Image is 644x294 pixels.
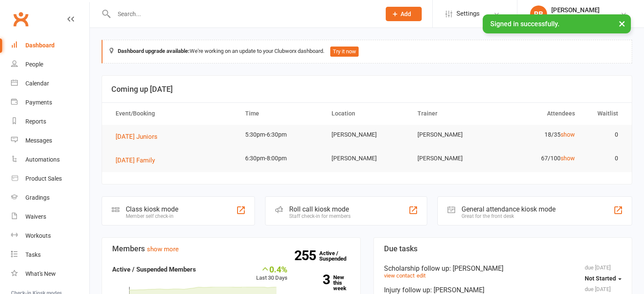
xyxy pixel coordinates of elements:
a: 255Active / Suspended [319,244,357,268]
a: 3New this week [300,275,350,291]
div: Injury follow up [384,286,622,294]
th: Event/Booking [108,103,238,124]
button: [DATE] Juniors [116,132,163,142]
h3: Due tasks [384,245,622,253]
th: Waitlist [583,103,626,124]
div: Member self check-in [126,213,178,219]
a: Dashboard [11,36,89,55]
a: Messages [11,131,89,150]
a: Tasks [11,245,89,264]
a: show more [147,245,179,253]
div: Payments [25,99,52,106]
div: Calendar [25,80,49,87]
a: Calendar [11,74,89,93]
div: Warrior Taekwon-Do [551,14,605,22]
div: Dashboard [25,42,55,49]
strong: 255 [294,249,319,262]
input: Search... [111,8,375,20]
a: What's New [11,264,89,283]
td: [PERSON_NAME] [410,148,496,168]
a: show [561,131,575,138]
td: 0 [583,125,626,145]
button: Try it now [330,47,359,57]
td: 18/35 [496,125,583,145]
span: : [PERSON_NAME] [449,264,503,272]
div: What's New [25,270,56,277]
th: Trainer [410,103,496,124]
a: Automations [11,150,89,169]
div: Messages [25,137,52,144]
a: edit [417,272,426,279]
a: view contact [384,272,415,279]
td: [PERSON_NAME] [410,125,496,145]
strong: Active / Suspended Members [112,266,196,273]
a: Payments [11,93,89,112]
a: Workouts [11,226,89,245]
a: Reports [11,112,89,131]
div: [PERSON_NAME] [551,6,605,14]
strong: 3 [300,273,330,286]
span: Add [401,11,411,17]
div: Staff check-in for members [289,213,351,219]
a: Clubworx [10,8,31,30]
div: Workouts [25,232,51,239]
td: [PERSON_NAME] [324,125,410,145]
td: 6:30pm-8:00pm [238,148,324,168]
button: Not Started [585,271,622,286]
a: People [11,55,89,74]
span: [DATE] Family [116,157,155,164]
a: Waivers [11,207,89,226]
div: Tasks [25,251,41,258]
h3: Members [112,245,350,253]
div: RB [530,5,547,22]
div: General attendance kiosk mode [462,205,556,213]
button: × [614,14,630,33]
div: Last 30 Days [256,264,287,283]
th: Location [324,103,410,124]
div: Product Sales [25,175,62,182]
button: Add [386,7,422,21]
span: Signed in successfully. [490,20,559,28]
span: [DATE] Juniors [116,133,158,140]
div: Class kiosk mode [126,205,178,213]
div: Automations [25,156,60,163]
strong: Dashboard upgrade available: [118,48,190,54]
button: [DATE] Family [116,155,161,165]
div: Reports [25,118,46,125]
div: Great for the front desk [462,213,556,219]
div: People [25,61,43,68]
td: 0 [583,148,626,168]
td: [PERSON_NAME] [324,148,410,168]
th: Attendees [496,103,583,124]
div: We're working on an update to your Clubworx dashboard. [102,40,632,63]
h3: Coming up [DATE] [111,85,622,93]
a: show [561,155,575,162]
span: : [PERSON_NAME] [430,286,484,294]
span: Settings [456,4,480,23]
td: 5:30pm-6:30pm [238,125,324,145]
div: Gradings [25,194,50,201]
a: Product Sales [11,169,89,188]
a: Gradings [11,188,89,207]
th: Time [238,103,324,124]
td: 67/100 [496,148,583,168]
span: Not Started [585,275,616,282]
div: Scholarship follow up [384,264,622,272]
div: Roll call kiosk mode [289,205,351,213]
div: 0.4% [256,264,287,274]
div: Waivers [25,213,46,220]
